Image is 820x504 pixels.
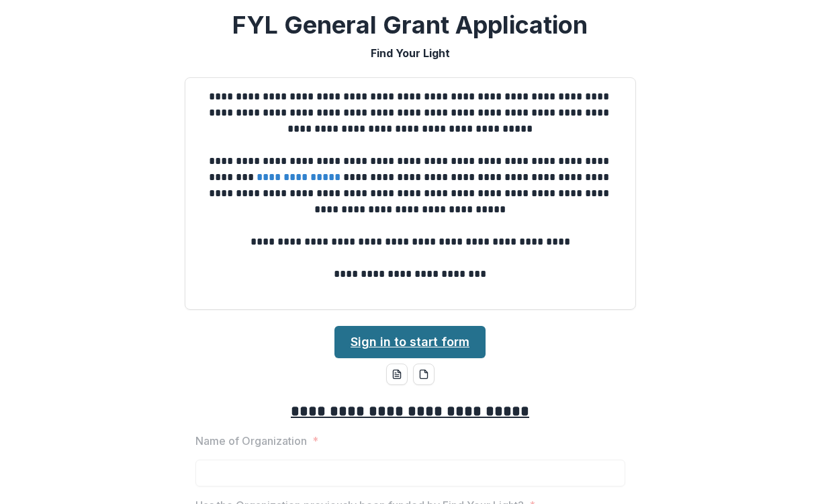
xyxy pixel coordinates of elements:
[195,433,307,449] p: Name of Organization
[386,364,408,385] button: word-download
[232,11,588,40] h2: FYL General Grant Application
[371,45,450,61] p: Find Your Light
[334,326,486,358] a: Sign in to start form
[413,364,435,385] button: pdf-download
